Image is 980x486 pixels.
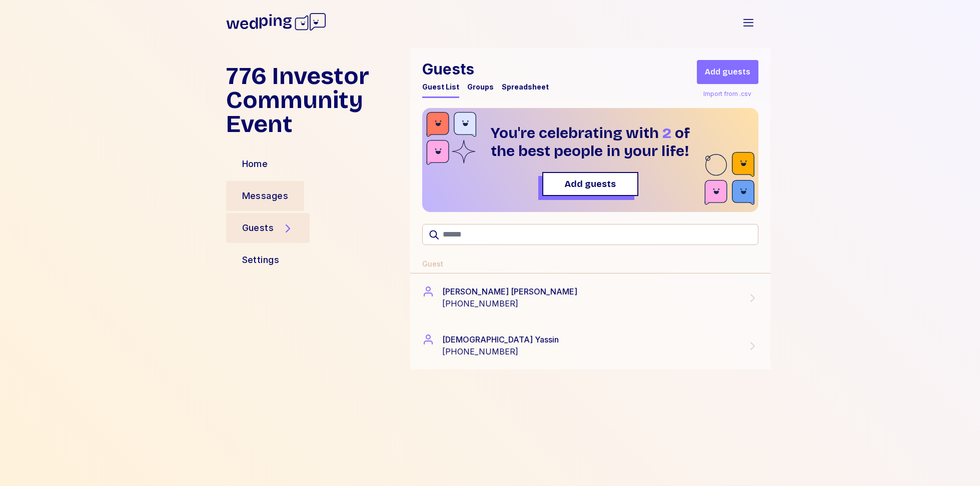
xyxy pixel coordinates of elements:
h1: 776 Investor Community Event [226,64,402,136]
button: Add guests [697,60,758,84]
div: Import from .csv [701,88,753,100]
div: Spreadsheet [502,82,549,92]
span: Add guests [564,177,616,191]
div: Settings [242,253,280,267]
button: Add guests [542,172,638,196]
div: Messages [242,189,289,203]
div: Groups [467,82,494,92]
div: [PERSON_NAME] [PERSON_NAME] [442,285,577,297]
h1: You're celebrating with of the best people in your life! [484,124,696,160]
h1: Guests [422,60,549,78]
div: Guest List [422,82,459,92]
img: guest-accent-tl.svg [426,112,476,168]
span: 2 [662,124,671,142]
div: [PHONE_NUMBER] [442,297,577,309]
div: Guests [242,221,274,235]
span: Add guests [705,66,750,78]
img: guest-accent-br.svg [704,152,754,208]
div: [PHONE_NUMBER] [442,345,559,357]
div: Home [242,157,268,171]
div: Guest [422,259,443,269]
div: [DEMOGRAPHIC_DATA] Yassin [442,333,559,345]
